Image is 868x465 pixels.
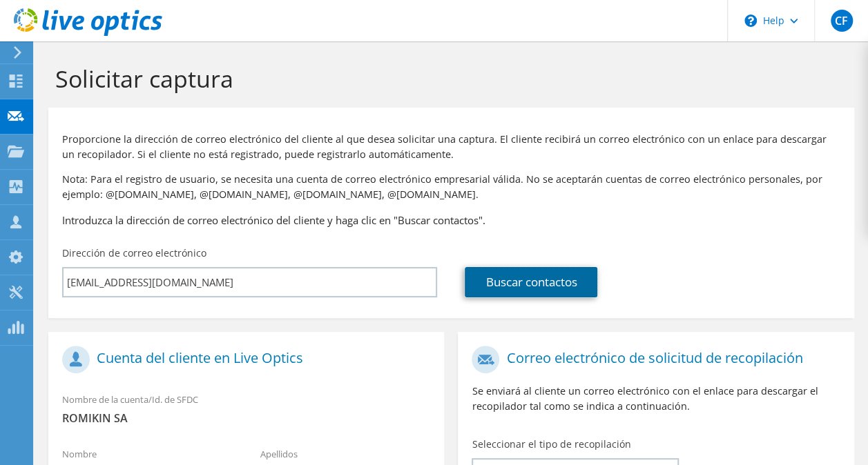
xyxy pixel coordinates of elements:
[62,410,430,426] span: ROMIKIN SA
[472,437,630,451] label: Seleccionar el tipo de recopilación
[831,10,853,32] span: CF
[465,267,597,297] a: Buscar contactos
[62,132,840,162] p: Proporcione la dirección de correo electrónico del cliente al que desea solicitar una captura. El...
[62,172,840,202] p: Nota: Para el registro de usuario, se necesita una cuenta de correo electrónico empresarial válid...
[48,385,444,433] div: Nombre de la cuenta/Id. de SFDC
[55,64,840,93] h1: Solicitar captura
[472,346,833,373] h1: Correo electrónico de solicitud de recopilación
[472,384,840,414] p: Se enviará al cliente un correo electrónico con el enlace para descargar el recopilador tal como ...
[62,346,423,373] h1: Cuenta del cliente en Live Optics
[744,14,757,27] svg: \n
[62,212,840,228] h3: Introduzca la dirección de correo electrónico del cliente y haga clic en "Buscar contactos".
[62,246,206,260] label: Dirección de correo electrónico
